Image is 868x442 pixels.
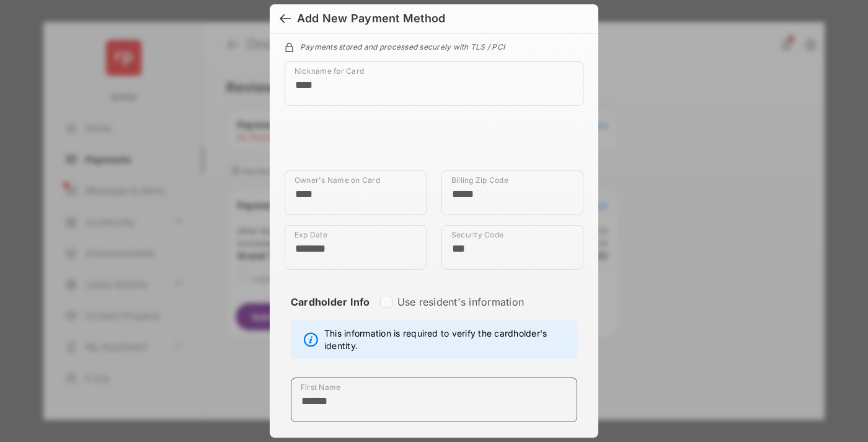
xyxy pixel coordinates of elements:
label: Use resident's information [397,296,524,308]
div: Add New Payment Method [297,12,445,25]
iframe: Credit card field [285,116,583,170]
strong: Cardholder Info [291,296,370,330]
span: This information is required to verify the cardholder's identity. [324,327,570,352]
div: Payments stored and processed securely with TLS / PCI [285,40,583,51]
